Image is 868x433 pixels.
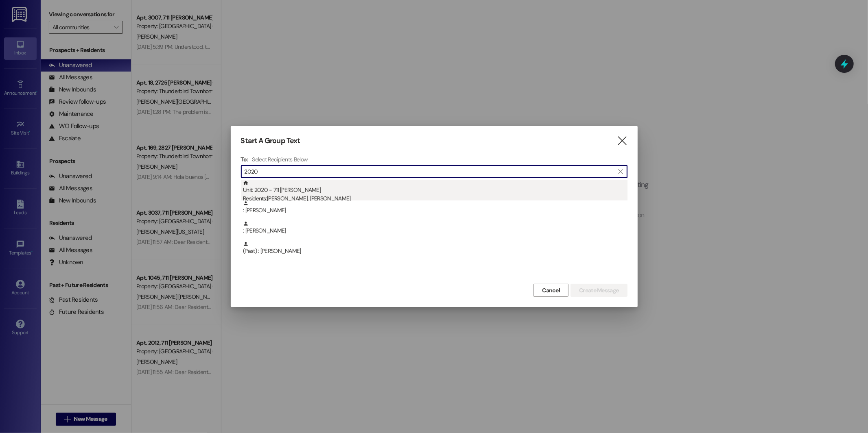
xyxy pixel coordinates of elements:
[241,221,627,241] div: : [PERSON_NAME]
[243,194,627,203] div: Residents: [PERSON_NAME], [PERSON_NAME]
[542,286,560,295] span: Cancel
[245,166,614,177] input: Search for any contact or apartment
[241,136,300,146] h3: Start A Group Text
[241,156,248,163] h3: To:
[243,221,627,235] div: : [PERSON_NAME]
[241,241,627,261] div: (Past) : [PERSON_NAME]
[243,180,627,203] div: Unit: 2020 - 711 [PERSON_NAME]
[241,180,627,200] div: Unit: 2020 - 711 [PERSON_NAME]Residents:[PERSON_NAME], [PERSON_NAME]
[533,284,568,297] button: Cancel
[579,286,619,295] span: Create Message
[241,200,627,221] div: : [PERSON_NAME]
[571,284,627,297] button: Create Message
[243,241,627,255] div: (Past) : [PERSON_NAME]
[618,168,623,175] i: 
[252,156,308,163] h4: Select Recipients Below
[614,165,627,178] button: Clear text
[617,137,627,145] i: 
[243,200,627,215] div: : [PERSON_NAME]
